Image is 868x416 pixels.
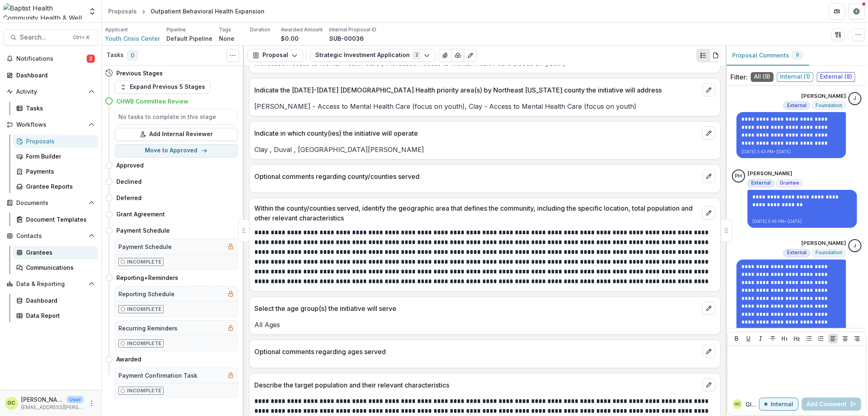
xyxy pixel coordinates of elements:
[829,3,845,20] button: Partners
[118,242,172,251] h5: Payment Schedule
[3,3,83,20] img: Baptist Health Community Health & Well Being logo
[219,26,231,33] p: Tags
[787,103,807,108] span: External
[310,49,435,62] button: Strategic Investment Application2
[13,165,98,178] a: Payments
[801,92,846,100] p: [PERSON_NAME]
[13,309,98,322] a: Data Report
[13,246,98,259] a: Grantees
[26,167,92,176] div: Payments
[71,33,91,42] div: Ctrl + K
[329,34,364,43] p: SUB-00036
[702,302,715,315] button: edit
[151,7,265,15] div: Outpatient Behavioral Health Expansion
[250,26,270,33] p: Duration
[796,52,799,58] span: 9
[254,380,699,390] p: Describe the target population and their relevant characteristics
[13,213,98,226] a: Document Templates
[777,72,813,82] span: Internal ( 1 )
[828,334,838,343] button: Align Left
[13,134,98,148] a: Proposals
[816,103,842,108] span: Foundation
[116,69,163,77] h4: Previous Stages
[726,46,809,66] button: Proposal Comments
[127,51,138,60] span: 0
[16,88,85,95] span: Activity
[697,49,710,62] button: Plaintext view
[756,334,765,343] button: Italicize
[702,345,715,358] button: edit
[759,398,798,411] button: Internal
[116,210,165,218] h4: Grant Agreement
[281,26,323,33] p: Awarded Amount
[751,180,771,186] span: External
[127,258,162,266] p: Incomplete
[108,7,137,15] div: Proposals
[20,33,68,41] span: Search...
[127,306,162,313] p: Incomplete
[16,200,85,207] span: Documents
[816,250,842,255] span: Foundation
[254,203,699,223] p: Within the county/counties served, identify the geographic area that defines the community, inclu...
[16,233,85,240] span: Contacts
[702,84,715,97] button: edit
[854,243,857,249] div: Jennifer
[26,137,92,145] div: Proposals
[67,396,83,403] p: User
[254,145,715,154] p: Clay , Duval , [GEOGRAPHIC_DATA][PERSON_NAME]
[3,196,98,209] button: Open Documents
[751,72,774,82] span: All ( 9 )
[105,34,160,43] a: Youth Crisis Center
[817,72,855,82] span: External ( 8 )
[118,112,234,121] h5: No tasks to complete in this stage
[792,334,802,343] button: Heading 2
[116,97,188,106] h4: CHWB Committee Review
[13,261,98,274] a: Communications
[254,347,699,357] p: Optional comments regarding ages served
[118,324,177,332] h5: Recurring Reminders
[702,207,715,220] button: edit
[439,49,452,62] button: View Attached Files
[852,334,862,343] button: Align Right
[746,400,759,409] p: Glenwood C
[26,104,92,112] div: Tasks
[107,52,124,59] h3: Tasks
[3,52,98,65] button: Notifications2
[87,398,96,408] button: More
[21,404,83,411] p: [EMAIL_ADDRESS][PERSON_NAME][DOMAIN_NAME]
[3,29,98,46] button: Search...
[116,355,141,363] h4: Awarded
[26,248,92,257] div: Grantees
[709,49,722,62] button: PDF view
[105,5,140,17] a: Proposals
[735,402,740,406] div: Glenwood Charles
[116,177,142,186] h4: Declined
[26,296,92,305] div: Dashboard
[254,172,699,181] p: Optional comments regarding county/counties served
[166,34,212,43] p: Default Pipeline
[848,3,865,20] button: Get Help
[780,334,789,343] button: Heading 1
[748,169,792,178] p: [PERSON_NAME]
[735,174,742,179] div: Pete Hicks
[787,250,807,255] span: External
[115,144,238,157] button: Move to Approved
[816,334,826,343] button: Ordered List
[802,398,861,411] button: Add Comment
[768,334,778,343] button: Strike
[741,149,841,155] p: [DATE] 3:43 PM • [DATE]
[16,71,92,79] div: Dashboard
[13,101,98,115] a: Tasks
[26,182,92,191] div: Grantee Reports
[118,371,197,380] h5: Payment Confirmation Task
[254,128,699,138] p: Indicate in which county(ies) the initiative will operate
[3,85,98,98] button: Open Activity
[87,55,95,63] span: 2
[105,5,268,17] nav: breadcrumb
[26,311,92,320] div: Data Report
[219,34,234,43] p: None
[115,128,238,141] button: Add Internal Reviewer
[116,273,178,282] h4: Reporting+Reminders
[105,26,128,33] p: Applicant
